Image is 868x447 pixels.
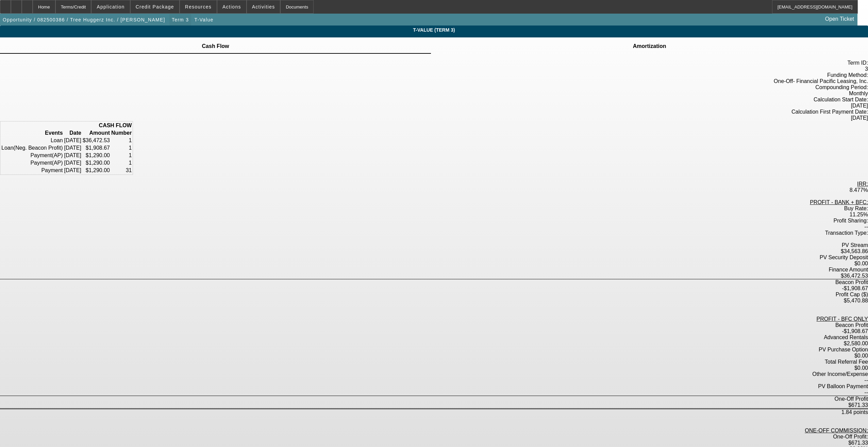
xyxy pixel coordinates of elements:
[82,145,110,151] td: $1,908.67
[64,152,82,159] td: [DATE]
[1,130,63,136] th: Events
[1,160,63,166] td: Payment
[854,261,868,266] label: $0.00
[854,353,868,359] label: $0.00
[131,0,179,13] button: Credit Package
[111,152,132,159] td: 1
[1,152,63,159] td: Payment
[64,167,82,174] td: [DATE]
[91,0,130,13] button: Application
[172,17,189,22] span: Term 3
[864,390,868,395] label: --
[52,152,63,158] span: (AP)
[14,145,63,151] span: (Neg. Beacon Profit)
[82,137,110,144] td: $36,472.53
[1,145,63,151] td: Loan
[793,78,868,84] span: - Financial Pacific Leasing, Inc.
[97,4,124,10] span: Application
[844,341,868,346] label: $2,580.00
[841,273,868,279] label: $36,472.53
[3,17,165,22] span: Opportunity / 082500386 / Tree Huggerz Inc. / [PERSON_NAME]
[64,145,82,151] td: [DATE]
[111,160,132,166] td: 1
[185,4,212,10] span: Resources
[195,17,214,22] span: T-Value
[864,377,868,383] label: --
[222,4,241,10] span: Actions
[202,43,230,49] td: Cash Flow
[52,160,63,166] span: (AP)
[247,0,280,13] button: Activities
[1,122,132,129] th: CASH FLOW
[633,43,667,49] td: Amortization
[64,160,82,166] td: [DATE]
[136,4,174,10] span: Credit Package
[111,167,132,174] td: 31
[252,4,275,10] span: Activities
[854,365,868,371] label: $0.00
[111,130,132,136] th: Number
[111,145,132,151] td: 1
[217,0,246,13] button: Actions
[180,0,217,13] button: Resources
[82,167,110,174] td: $1,290.00
[5,27,863,33] span: T-Value (Term 3)
[822,13,857,25] a: Open Ticket
[82,152,110,159] td: $1,290.00
[1,167,63,174] td: Payment
[193,14,215,26] button: T-Value
[169,14,191,26] button: Term 3
[1,137,63,144] td: Loan
[64,130,82,136] th: Date
[82,160,110,166] td: $1,290.00
[64,137,82,144] td: [DATE]
[82,130,110,136] th: Amount
[111,137,132,144] td: 1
